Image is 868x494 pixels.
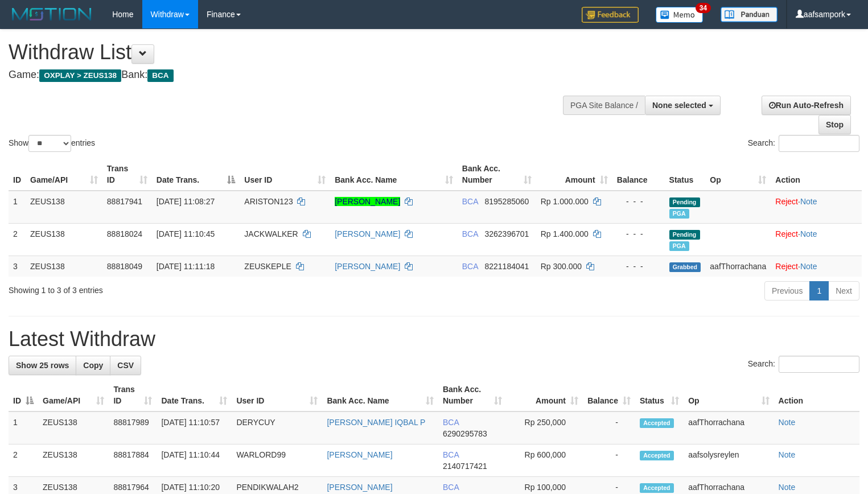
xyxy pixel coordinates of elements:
[152,158,240,191] th: Date Trans.: activate to sort column descending
[232,444,322,477] td: WARLORD99
[147,69,173,82] span: BCA
[330,158,458,191] th: Bank Acc. Name: activate to sort column ascending
[232,379,322,411] th: User ID: activate to sort column ascending
[640,483,674,493] span: Accepted
[583,444,635,477] td: -
[684,411,774,444] td: aafThorrachana
[684,444,774,477] td: aafsolysreylen
[26,158,102,191] th: Game/API: activate to sort column ascending
[9,223,26,256] td: 2
[779,483,796,492] a: Note
[335,197,400,206] a: [PERSON_NAME]
[771,223,862,256] td: ·
[9,69,567,81] h4: Game: Bank:
[9,444,38,477] td: 2
[28,135,71,152] select: Showentries
[612,158,665,191] th: Balance
[748,135,859,152] label: Search:
[102,158,152,191] th: Trans ID: activate to sort column ascending
[107,262,142,271] span: 88818049
[9,41,567,64] h1: Withdraw List
[322,379,438,411] th: Bank Acc. Name: activate to sort column ascending
[705,256,771,277] td: aafThorrachana
[809,281,829,300] a: 1
[507,411,583,444] td: Rp 250,000
[240,158,330,191] th: User ID: activate to sort column ascending
[652,101,706,110] span: None selected
[107,229,142,238] span: 88818024
[541,262,582,271] span: Rp 300.000
[583,411,635,444] td: -
[9,256,26,277] td: 3
[696,3,711,13] span: 34
[617,228,660,240] div: - - -
[656,7,704,23] img: Button%20Memo.svg
[107,197,142,206] span: 88817941
[775,197,798,206] a: Reject
[771,158,862,191] th: Action
[617,261,660,272] div: - - -
[462,229,478,238] span: BCA
[38,379,109,411] th: Game/API: activate to sort column ascending
[244,229,298,238] span: JACKWALKER
[443,429,487,438] span: Copy 6290295783 to clipboard
[617,196,660,207] div: - - -
[775,229,798,238] a: Reject
[669,241,689,251] span: Marked by aafsolysreylen
[779,356,859,373] input: Search:
[76,356,110,375] a: Copy
[764,281,810,300] a: Previous
[669,262,701,272] span: Grabbed
[26,256,102,277] td: ZEUS138
[335,262,400,271] a: [PERSON_NAME]
[38,411,109,444] td: ZEUS138
[327,483,392,492] a: [PERSON_NAME]
[9,135,95,152] label: Show entries
[109,444,157,477] td: 88817884
[705,158,771,191] th: Op: activate to sort column ascending
[507,444,583,477] td: Rp 600,000
[484,229,529,238] span: Copy 3262396701 to clipboard
[779,135,859,152] input: Search:
[583,379,635,411] th: Balance: activate to sort column ascending
[645,96,721,115] button: None selected
[762,96,851,115] a: Run Auto-Refresh
[541,197,589,206] span: Rp 1.000.000
[828,281,859,300] a: Next
[157,411,232,444] td: [DATE] 11:10:57
[26,191,102,224] td: ZEUS138
[582,7,639,23] img: Feedback.jpg
[748,356,859,373] label: Search:
[443,418,459,427] span: BCA
[563,96,645,115] div: PGA Site Balance /
[117,361,134,370] span: CSV
[800,229,817,238] a: Note
[9,158,26,191] th: ID
[484,262,529,271] span: Copy 8221184041 to clipboard
[721,7,778,22] img: panduan.png
[640,451,674,460] span: Accepted
[684,379,774,411] th: Op: activate to sort column ascending
[109,379,157,411] th: Trans ID: activate to sort column ascending
[327,450,392,459] a: [PERSON_NAME]
[9,6,95,23] img: MOTION_logo.png
[635,379,684,411] th: Status: activate to sort column ascending
[16,361,69,370] span: Show 25 rows
[244,197,293,206] span: ARISTON123
[157,262,215,271] span: [DATE] 11:11:18
[775,262,798,271] a: Reject
[462,262,478,271] span: BCA
[800,262,817,271] a: Note
[458,158,536,191] th: Bank Acc. Number: activate to sort column ascending
[484,197,529,206] span: Copy 8195285060 to clipboard
[779,450,796,459] a: Note
[38,444,109,477] td: ZEUS138
[109,411,157,444] td: 88817989
[669,209,689,219] span: Marked by aafsolysreylen
[157,197,215,206] span: [DATE] 11:08:27
[9,379,38,411] th: ID: activate to sort column descending
[779,418,796,427] a: Note
[536,158,612,191] th: Amount: activate to sort column ascending
[462,197,478,206] span: BCA
[110,356,141,375] a: CSV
